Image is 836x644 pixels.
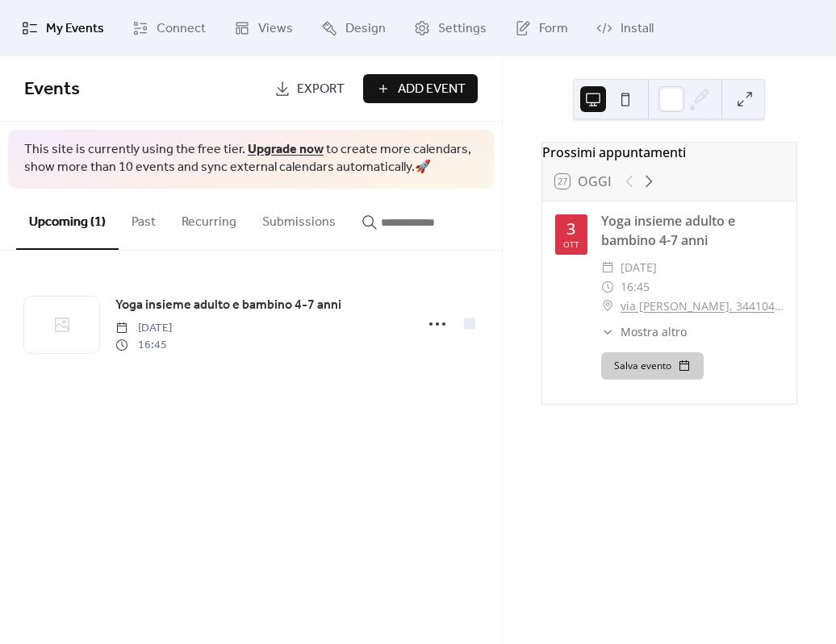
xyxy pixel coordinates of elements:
span: [DATE] [115,320,172,337]
div: ​ [601,323,614,340]
span: Design [345,19,386,39]
div: Yoga insieme adulto e bambino 4-7 anni [601,211,784,250]
button: Recurring [169,189,249,248]
span: 16:45 [115,337,172,354]
span: Views [258,19,293,39]
div: ​ [601,277,614,297]
a: Export [262,74,357,103]
button: ​Mostra altro [601,323,687,340]
div: Prossimi appuntamenti [542,143,796,162]
div: ott [563,240,579,248]
a: Design [309,6,398,50]
a: Upgrade now [248,137,324,162]
span: Mostra altro [621,323,687,340]
span: Yoga insieme adulto e bambino 4-7 anni [115,296,341,315]
a: Form [503,6,580,50]
a: Connect [120,6,218,50]
span: Settings [438,19,487,39]
span: My Events [46,19,104,39]
button: Submissions [249,189,349,248]
a: My Events [10,6,116,50]
button: Past [119,189,169,248]
a: Settings [402,6,499,50]
span: Export [297,80,345,99]
div: ​ [601,258,614,277]
a: Yoga insieme adulto e bambino 4-7 anni [115,295,341,316]
span: Events [24,72,80,107]
span: Connect [157,19,206,39]
button: Upcoming (1) [16,189,119,250]
a: via [PERSON_NAME], 3441049 Sassuolo ([GEOGRAPHIC_DATA]) [621,297,784,316]
span: Install [621,19,654,39]
span: This site is currently using the free tier. to create more calendars, show more than 10 events an... [24,141,478,177]
a: Install [584,6,666,50]
div: 3 [566,221,575,237]
span: [DATE] [621,258,657,277]
span: Form [539,19,568,39]
button: Add Event [363,74,478,103]
div: ​ [601,297,614,316]
span: Add Event [398,80,466,99]
button: Salva evento [601,352,704,380]
a: Views [222,6,305,50]
span: 16:45 [621,277,650,297]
